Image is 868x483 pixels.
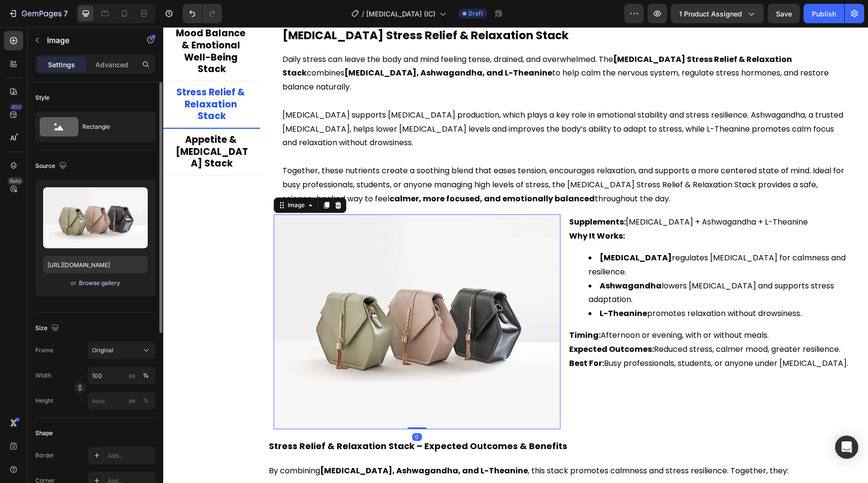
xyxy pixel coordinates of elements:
[118,0,684,17] h2: [MEDICAL_DATA] Stress Relief & Relaxation Stack
[406,188,691,202] p: [MEDICAL_DATA] + Ashwagandha + L-Theanine
[143,371,149,380] div: %
[35,371,51,380] label: Width
[679,9,742,19] span: 1 product assigned
[35,451,54,460] div: Border
[82,116,141,138] div: Rectangle
[183,4,222,23] div: Undo/Redo
[143,396,149,405] div: %
[406,302,437,314] strong: Timing:
[425,224,691,252] li: regulates [MEDICAL_DATA] for calmness and resilience.
[95,60,128,70] p: Advanced
[92,346,113,355] span: Original
[129,396,136,405] div: px
[43,187,148,248] img: preview-image
[9,0,88,48] p: Mood Balance & Emotional Well-Being Stack
[140,395,152,407] button: px
[163,27,868,483] iframe: Design area
[140,370,152,381] button: px
[105,412,697,425] h2: Stress Relief & Relaxation Stack – Expected Outcomes & Benefits
[35,160,69,173] div: Source
[8,106,89,144] div: Rich Text Editor. Editing area: main
[768,4,800,23] button: Save
[804,4,844,23] button: Publish
[366,9,435,19] span: [MEDICAL_DATA] (IC)
[425,280,691,294] li: promotes relaxation without drowsiness.
[71,277,77,289] span: or
[4,4,72,23] button: 7
[119,26,683,67] p: Daily stress can leave the body and mind feeling tense, drained, and overwhelmed. The combines to...
[119,81,683,123] p: [MEDICAL_DATA] supports [MEDICAL_DATA] production, which plays a key role in emotional stability ...
[249,406,259,414] div: 0
[88,392,155,409] input: px%
[436,225,509,236] strong: [MEDICAL_DATA]
[119,137,683,179] p: Together, these nutrients create a soothing blend that eases tension, encourages relaxation, and ...
[406,316,691,330] p: Reduced stress, calmer mood, greater resilience.
[88,367,155,384] input: px%
[35,429,53,438] div: Shape
[406,317,491,328] strong: Expected Outcomes:
[468,9,483,18] span: Draft
[47,34,129,46] p: Image
[126,370,138,381] button: %
[406,302,691,316] p: Afternoon or evening, with or without meals.
[108,452,153,460] div: Add...
[406,331,441,342] strong: Best For:
[425,252,691,280] li: lowers [MEDICAL_DATA] and supports stress adaptation.
[48,60,75,70] p: Settings
[129,371,136,380] div: px
[436,253,498,264] strong: Ashwagandha
[181,40,389,51] strong: [MEDICAL_DATA], Ashwagandha, and L-Theanine
[835,436,858,459] div: Open Intercom Messenger
[7,177,23,185] div: Beta
[436,281,484,292] strong: L-Theanine
[123,174,143,182] div: Image
[106,437,696,451] p: By combining , this stack promotes calmness and stress resilience. Together, they:
[88,342,155,359] button: Original
[671,4,764,23] button: 1 product assigned
[78,278,121,288] button: Browse gallery
[406,189,463,200] strong: Supplements:
[126,395,138,407] button: %
[9,60,88,95] p: Stress Relief & Relaxation Stack
[35,322,61,335] div: Size
[63,8,68,19] p: 7
[9,107,88,143] p: Appetite & [MEDICAL_DATA] Stack
[79,279,120,287] div: Browse gallery
[812,9,836,19] div: Publish
[776,10,792,18] span: Save
[35,346,53,355] label: Frame
[35,93,49,102] div: Style
[110,187,397,402] img: image_demo.jpg
[362,9,364,19] span: /
[226,166,432,177] strong: calmer, more focused, and emotionally balanced
[157,438,365,449] strong: [MEDICAL_DATA], Ashwagandha, and L-Theanine
[8,58,89,97] div: Rich Text Editor. Editing area: main
[35,396,53,405] label: Height
[406,203,462,214] strong: Why It Works:
[406,330,691,344] p: Busy professionals, students, or anyone under [MEDICAL_DATA].
[43,256,148,273] input: https://example.com/image.jpg
[9,103,23,111] div: 450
